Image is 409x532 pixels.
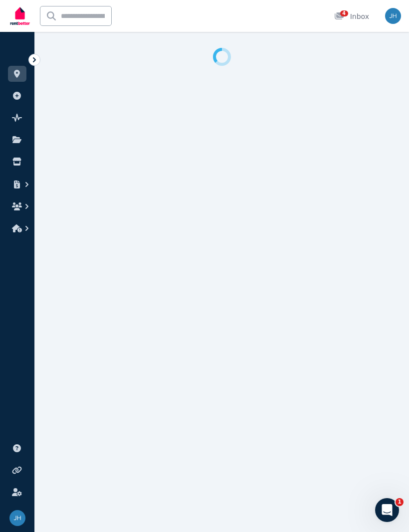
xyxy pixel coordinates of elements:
img: Jack;y Hall [385,8,401,24]
span: 1 [396,498,404,506]
img: Jack;y Hall [9,510,25,526]
div: Inbox [334,11,369,21]
img: RentBetter [8,3,32,28]
iframe: Intercom live chat [375,498,399,522]
span: 4 [340,10,348,16]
